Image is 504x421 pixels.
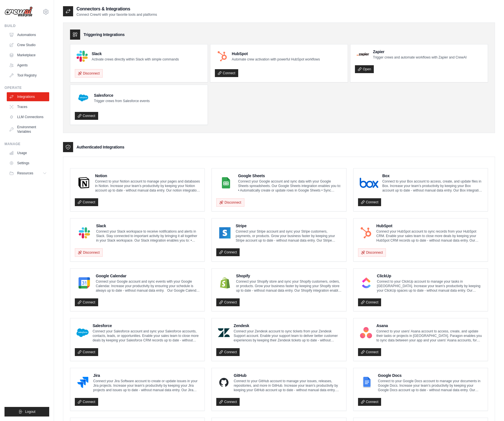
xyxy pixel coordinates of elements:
[238,173,341,179] h4: Google Sheets
[216,348,240,356] a: Connect
[76,6,157,12] h2: Connectors & Integrations
[234,329,342,343] p: Connect your Zendesk account to sync tickets from your Zendesk Support account. Enable your suppo...
[218,227,232,238] img: Stripe Logo
[216,248,240,256] a: Connect
[7,71,49,80] a: Tool Registry
[25,409,35,414] span: Logout
[373,55,467,60] p: Trigger crews and automate workflows with Zapier and CrewAI
[382,173,483,179] h4: Box
[7,123,49,136] a: Environment Variables
[234,373,342,378] h4: GitHub
[76,91,90,105] img: Salesforce Logo
[382,179,483,193] p: Connect to your Box account to access, create, and update files in Box. Increase your team’s prod...
[360,227,372,238] img: HubSpot Logo
[4,407,49,417] button: Logout
[92,51,179,57] h4: Slack
[94,93,150,98] h4: Salesforce
[4,24,49,28] div: Build
[358,248,386,257] button: Disconnect
[378,373,483,378] h4: Google Docs
[355,65,374,73] a: Open
[218,277,232,289] img: Shopify Logo
[373,49,467,55] h4: Zapier
[75,198,98,206] a: Connect
[17,171,33,175] span: Resources
[7,40,49,49] a: Crew Studio
[96,229,200,243] p: Connect your Slack workspace to receive notifications and alerts in Slack. Stay connected to impo...
[76,51,88,62] img: Slack Logo
[92,57,179,62] p: Activate crews directly within Slack with simple commands
[360,277,373,289] img: ClickUp Logo
[95,173,200,179] h4: Notion
[360,377,374,388] img: Google Docs Logo
[7,148,49,157] a: Usage
[7,61,49,70] a: Agents
[216,198,244,207] button: Disconnect
[76,177,91,188] img: Notion Logo
[96,223,200,229] h4: Slack
[376,329,483,343] p: Connect to your users’ Asana account to access, create, and update their tasks or projects in [GE...
[216,398,240,406] a: Connect
[234,379,342,392] p: Connect to your GitHub account to manage your issues, releases, repositories, and more in GitHub....
[377,279,483,293] p: Connect to your ClickUp account to manage your tasks in [GEOGRAPHIC_DATA]. Increase your team’s p...
[96,273,200,279] h4: Google Calendar
[75,398,98,406] a: Connect
[238,179,341,193] p: Connect your Google account and sync data with your Google Sheets spreadsheets. Our Google Sheets...
[218,377,230,388] img: GitHub Logo
[7,159,49,168] a: Settings
[236,229,342,243] p: Connect your Stripe account and sync your Stripe customers, payments, or products. Grow your busi...
[378,379,483,392] p: Connect to your Google Docs account to manage your documents in Google Docs. Increase your team’s...
[7,51,49,60] a: Marketplace
[76,144,124,150] h3: Authenticated Integrations
[7,30,49,39] a: Automations
[232,57,320,62] p: Automate crew activation with powerful HubSpot workflows
[7,169,49,178] button: Resources
[7,102,49,111] a: Traces
[7,112,49,121] a: LLM Connections
[95,179,200,193] p: Connect to your Notion account to manage your pages and databases in Notion. Increase your team’s...
[7,92,49,101] a: Integrations
[357,53,369,56] img: Zapier Logo
[358,348,381,356] a: Connect
[75,248,103,257] button: Disconnect
[76,277,92,289] img: Google Calendar Logo
[96,279,200,293] p: Connect your Google account and sync events with your Google Calendar. Increase your productivity...
[4,6,33,17] img: Logo
[94,99,150,103] p: Trigger crews from Salesforce events
[93,329,200,343] p: Connect your Salesforce account and sync your Salesforce accounts, contacts, leads, or opportunit...
[236,223,342,229] h4: Stripe
[4,142,49,146] div: Manage
[75,298,98,306] a: Connect
[84,32,125,37] h3: Triggering Integrations
[76,227,92,238] img: Slack Logo
[234,323,342,328] h4: Zendesk
[76,12,157,17] p: Connect CrewAI with your favorite tools and platforms
[93,323,200,328] h4: Salesforce
[360,327,372,338] img: Asana Logo
[358,298,381,306] a: Connect
[376,229,483,243] p: Connect your HubSpot account to sync records from your HubSpot CRM. Enable your sales team to clo...
[376,323,483,328] h4: Asana
[216,298,240,306] a: Connect
[377,273,483,279] h4: ClickUp
[93,373,200,378] h4: Jira
[236,279,341,293] p: Connect your Shopify store and sync your Shopify customers, orders, or products. Grow your busine...
[76,327,89,338] img: Salesforce Logo
[75,69,103,78] button: Disconnect
[376,223,483,229] h4: HubSpot
[76,377,89,388] img: Jira Logo
[215,69,238,77] a: Connect
[218,327,229,338] img: Zendesk Logo
[75,112,98,120] a: Connect
[232,51,320,57] h4: HubSpot
[358,398,381,406] a: Connect
[358,198,381,206] a: Connect
[93,379,200,392] p: Connect your Jira Software account to create or update issues in your Jira projects. Increase you...
[217,51,228,62] img: HubSpot Logo
[236,273,341,279] h4: Shopify
[360,177,379,188] img: Box Logo
[75,348,98,356] a: Connect
[218,177,234,188] img: Google Sheets Logo
[4,85,49,90] div: Operate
